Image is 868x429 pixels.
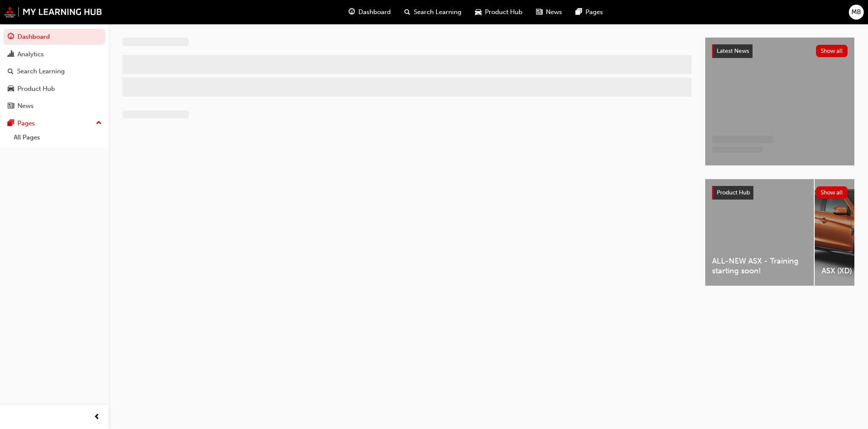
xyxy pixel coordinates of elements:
[3,116,105,131] button: Pages
[8,102,14,110] span: news-icon
[3,27,105,116] button: DashboardAnalyticsSearch LearningProduct HubNews
[349,7,355,17] span: guage-icon
[717,189,750,196] span: Product Hub
[585,7,603,17] span: Pages
[17,119,35,128] div: Pages
[717,47,749,55] span: Latest News
[398,3,468,21] a: search-iconSearch Learning
[712,256,807,275] span: ALL-NEW ASX - Training starting soon!
[8,120,14,128] span: pages-icon
[414,7,461,17] span: Search Learning
[3,98,105,114] a: News
[475,7,482,17] span: car-icon
[546,7,562,17] span: News
[712,186,848,200] a: Product HubShow all
[3,29,105,45] a: Dashboard
[3,64,105,79] a: Search Learning
[536,7,542,17] span: news-icon
[94,412,100,423] span: prev-icon
[3,81,105,97] a: Product Hub
[8,51,14,58] span: chart-icon
[17,101,34,111] div: News
[712,44,848,58] a: Latest NewsShow all
[358,7,391,17] span: Dashboard
[96,118,102,129] span: up-icon
[529,3,569,21] a: news-iconNews
[4,6,102,17] img: mmal
[816,45,848,57] button: Show all
[705,179,814,286] a: ALL-NEW ASX - Training starting soon!
[10,131,105,144] a: All Pages
[816,186,848,199] button: Show all
[485,7,522,17] span: Product Hub
[3,46,105,62] a: Analytics
[17,49,44,59] div: Analytics
[404,7,410,17] span: search-icon
[569,3,610,21] a: pages-iconPages
[468,3,529,21] a: car-iconProduct Hub
[8,85,14,93] span: car-icon
[8,68,14,75] span: search-icon
[849,5,864,20] button: MB
[17,84,55,94] div: Product Hub
[342,3,398,21] a: guage-iconDashboard
[17,67,65,76] div: Search Learning
[576,7,582,17] span: pages-icon
[851,7,861,17] span: MB
[8,33,14,41] span: guage-icon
